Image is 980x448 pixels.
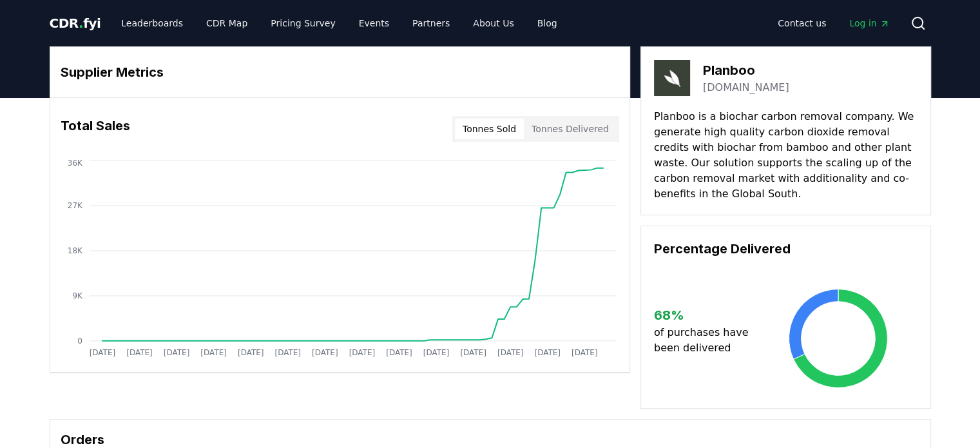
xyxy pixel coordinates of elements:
h3: Supplier Metrics [61,63,619,82]
tspan: 36K [67,159,82,168]
p: of purchases have been delivered [654,325,759,356]
span: CDR fyi [50,15,101,31]
tspan: 9K [72,291,83,300]
tspan: [DATE] [386,348,412,357]
button: Tonnes Delivered [524,119,617,139]
img: Planboo-logo [654,60,690,96]
h3: Planboo [703,61,789,80]
tspan: 0 [77,336,82,346]
tspan: [DATE] [238,348,264,357]
a: Blog [527,12,568,35]
tspan: 27K [67,201,82,210]
nav: Main [111,12,567,35]
h3: Total Sales [61,116,130,142]
tspan: [DATE] [460,348,486,357]
a: Pricing Survey [260,12,345,35]
tspan: [DATE] [200,348,227,357]
tspan: [DATE] [349,348,375,357]
a: Leaderboards [111,12,193,35]
tspan: [DATE] [572,348,598,357]
span: . [79,15,83,31]
tspan: [DATE] [126,348,153,357]
a: Events [349,12,399,35]
a: Contact us [767,12,836,35]
tspan: [DATE] [89,348,115,357]
button: Tonnes Sold [455,119,524,139]
a: About Us [463,12,524,35]
tspan: [DATE] [163,348,189,357]
tspan: [DATE] [274,348,301,357]
a: CDR.fyi [50,14,101,32]
tspan: [DATE] [312,348,338,357]
a: Log in [839,12,899,35]
nav: Main [767,12,899,35]
tspan: [DATE] [534,348,561,357]
a: CDR Map [196,12,258,35]
a: [DOMAIN_NAME] [703,80,789,95]
h3: Percentage Delivered [654,239,918,258]
p: Planboo is a biochar carbon removal company. We generate high quality carbon dioxide removal cred... [654,109,918,202]
tspan: 18K [67,246,82,255]
h3: 68 % [654,306,759,325]
tspan: [DATE] [497,348,524,357]
span: Log in [849,17,889,30]
a: Partners [402,12,460,35]
tspan: [DATE] [423,348,449,357]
